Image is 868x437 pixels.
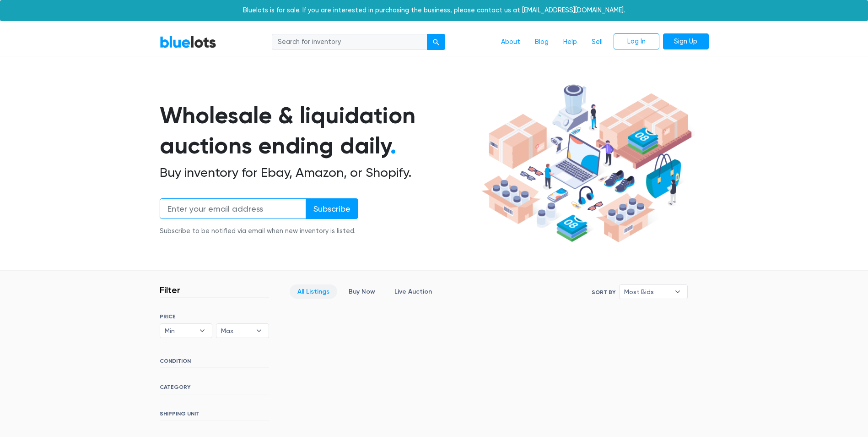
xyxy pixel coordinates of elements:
label: Sort By [592,288,615,296]
a: BlueLots [160,35,216,49]
h6: CONDITION [160,358,269,368]
h6: CATEGORY [160,384,269,394]
span: Most Bids [624,285,670,299]
h6: PRICE [160,313,269,320]
a: Blog [528,33,556,51]
span: . [390,132,396,159]
a: About [494,33,528,51]
input: Subscribe [306,198,358,219]
span: Max [221,324,251,338]
img: hero-ee84e7d0318cb26816c560f6b4441b76977f77a177738b4e94f68c95b2b83dbb.png [478,80,695,247]
h1: Wholesale & liquidation auctions ending daily [160,100,478,161]
b: ▾ [193,324,212,338]
a: Sign Up [663,33,709,50]
b: ▾ [249,324,269,338]
h6: SHIPPING UNIT [160,410,269,421]
input: Search for inventory [272,34,427,50]
a: Log In [614,33,659,50]
h3: Filter [160,284,180,295]
a: Buy Now [341,284,383,299]
b: ▾ [668,285,687,299]
input: Enter your email address [160,198,306,219]
a: Sell [584,33,610,51]
div: Subscribe to be notified via email when new inventory is listed. [160,226,358,236]
a: Help [556,33,584,51]
h2: Buy inventory for Ebay, Amazon, or Shopify. [160,165,478,180]
span: Min [165,324,195,338]
a: All Listings [290,284,337,299]
a: Live Auction [387,284,440,299]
